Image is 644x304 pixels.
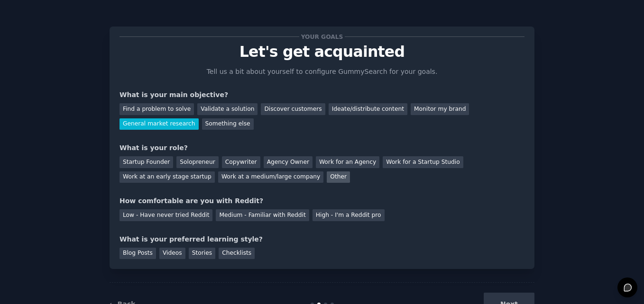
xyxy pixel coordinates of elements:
div: Something else [202,118,254,130]
div: Agency Owner [264,156,313,168]
div: Work for an Agency [316,156,379,168]
div: Work at an early stage startup [120,171,215,183]
div: Other [327,171,350,183]
div: Videos [159,248,185,259]
span: Your goals [299,32,345,42]
div: Checklists [219,248,255,259]
div: General market research [120,118,199,130]
div: What is your main objective? [120,90,524,100]
div: Stories [189,248,215,259]
div: What is your preferred learning style? [120,234,524,244]
div: Solopreneur [176,156,218,168]
div: Copywriter [222,156,260,168]
div: What is your role? [120,143,524,153]
div: Work at a medium/large company [218,171,323,183]
p: Let's get acquainted [120,44,524,60]
div: How comfortable are you with Reddit? [120,196,524,206]
div: Validate a solution [197,103,258,115]
div: Low - Have never tried Reddit [120,209,212,221]
div: Medium - Familiar with Reddit [216,209,309,221]
div: Work for a Startup Studio [383,156,463,168]
div: Monitor my brand [411,103,469,115]
div: Ideate/distribute content [329,103,407,115]
p: Tell us a bit about yourself to configure GummySearch for your goals. [202,67,442,77]
div: Startup Founder [120,156,173,168]
div: High - I'm a Reddit pro [313,209,385,221]
div: Discover customers [261,103,325,115]
div: Find a problem to solve [120,103,194,115]
div: Blog Posts [120,248,156,259]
